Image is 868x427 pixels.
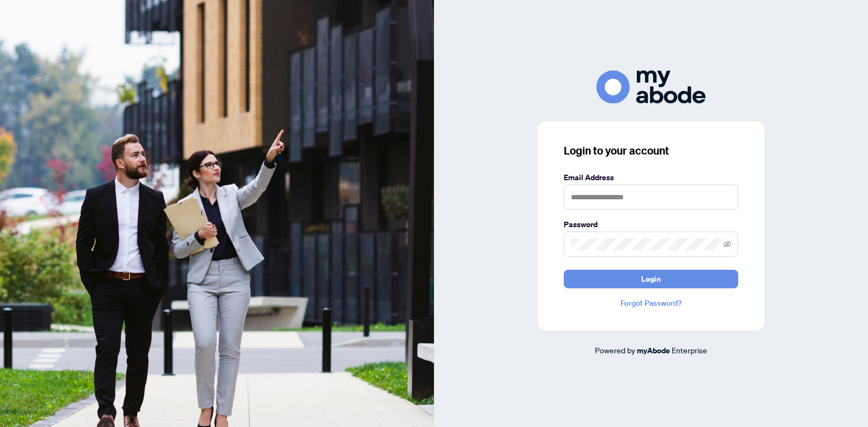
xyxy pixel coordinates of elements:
span: Enterprise [672,345,707,355]
a: Forgot Password? [564,297,738,309]
span: Login [641,270,661,288]
span: Powered by [595,345,635,355]
a: myAbode [637,345,670,357]
label: Email Address [564,171,738,183]
button: Login [564,270,738,288]
span: eye-invisible [724,240,731,248]
h3: Login to your account [564,143,738,158]
label: Password [564,218,738,230]
img: ma-logo [596,70,706,104]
